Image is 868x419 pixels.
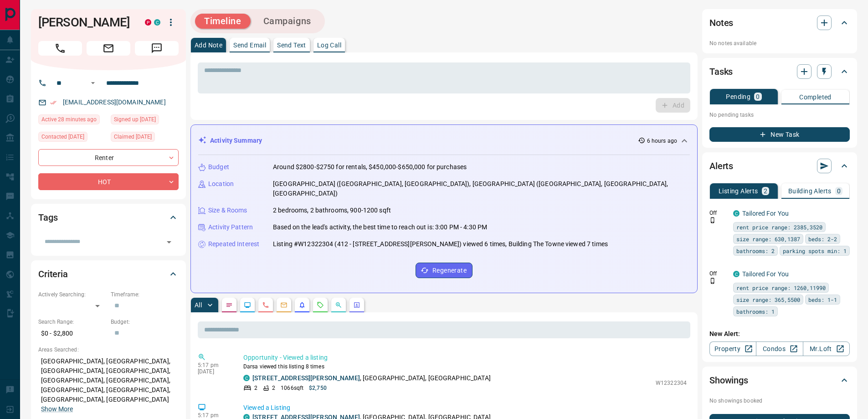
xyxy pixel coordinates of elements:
div: condos.ca [243,375,250,381]
svg: Push Notification Only [709,217,716,223]
button: Timeline [195,14,251,29]
p: Actively Searching: [38,290,106,299]
p: Areas Searched: [38,346,179,354]
p: Log Call [317,42,341,48]
p: $0 - $2,800 [38,326,106,341]
div: condos.ca [733,271,740,277]
span: bathrooms: 1 [736,307,775,316]
p: 6 hours ago [647,137,677,145]
p: 2 [254,384,257,392]
h1: [PERSON_NAME] [38,15,131,30]
p: Add Note [195,42,222,48]
p: Off [709,209,728,217]
svg: Listing Alerts [298,301,306,309]
span: beds: 2-2 [808,234,837,243]
svg: Email Verified [50,99,56,106]
p: Based on the lead's activity, the best time to reach out is: 3:00 PM - 4:30 PM [273,222,487,232]
button: New Task [709,127,850,142]
p: Activity Pattern [208,222,253,232]
p: Activity Summary [210,136,262,145]
div: Notes [709,12,850,34]
p: Around $2800-$2750 for rentals, $450,000-$650,000 for purchases [273,162,467,172]
p: Search Range: [38,318,106,326]
p: Opportunity - Viewed a listing [243,353,687,362]
div: Sun Apr 24 2022 [38,132,106,145]
p: Size & Rooms [208,206,247,215]
div: Alerts [709,155,850,177]
p: W12322304 [656,379,687,387]
p: New Alert: [709,329,850,339]
svg: Emails [280,301,288,309]
svg: Push Notification Only [709,278,716,284]
span: Message [135,41,179,56]
p: 2 bedrooms, 2 bathrooms, 900-1200 sqft [273,206,391,215]
span: rent price range: 2385,3520 [736,222,822,232]
div: Tue Sep 16 2025 [38,114,106,127]
svg: Lead Browsing Activity [244,301,251,309]
p: No pending tasks [709,108,850,122]
p: [DATE] [198,368,230,375]
div: Activity Summary6 hours ago [198,132,690,149]
div: condos.ca [733,210,740,217]
button: Campaigns [254,14,320,29]
div: HOT [38,173,179,190]
p: Listing Alerts [719,188,758,194]
a: Property [709,341,756,356]
h2: Alerts [709,159,733,173]
span: rent price range: 1260,11990 [736,283,826,292]
button: Open [163,236,175,248]
button: Show More [41,404,73,414]
svg: Notes [226,301,233,309]
p: Budget [208,162,229,172]
span: Active 28 minutes ago [41,115,97,124]
button: Open [87,78,98,88]
p: 5:17 pm [198,412,230,419]
svg: Opportunities [335,301,342,309]
a: [EMAIL_ADDRESS][DOMAIN_NAME] [63,98,166,106]
p: Timeframe: [111,290,179,299]
a: Tailored For You [742,270,789,278]
p: No notes available [709,39,850,47]
div: Tue Mar 15 2022 [111,114,179,127]
p: , [GEOGRAPHIC_DATA], [GEOGRAPHIC_DATA] [252,373,491,383]
p: Completed [799,94,832,100]
button: Regenerate [416,263,473,278]
span: beds: 1-1 [808,295,837,304]
p: Send Text [277,42,306,48]
span: size range: 630,1387 [736,234,800,243]
span: parking spots min: 1 [783,246,847,255]
span: size range: 365,5500 [736,295,800,304]
svg: Agent Actions [353,301,360,309]
h2: Notes [709,16,733,30]
p: Send Email [233,42,266,48]
p: 5:17 pm [198,362,230,368]
div: Tasks [709,61,850,83]
div: Tags [38,207,179,228]
div: Renter [38,149,179,166]
svg: Requests [317,301,324,309]
p: [GEOGRAPHIC_DATA], [GEOGRAPHIC_DATA], [GEOGRAPHIC_DATA], [GEOGRAPHIC_DATA], [GEOGRAPHIC_DATA], [G... [38,354,179,417]
p: 0 [837,188,841,194]
a: Mr.Loft [803,341,850,356]
h2: Tags [38,210,57,225]
p: Viewed a Listing [243,403,687,413]
p: 2 [272,384,275,392]
h2: Showings [709,373,748,388]
p: Repeated Interest [208,239,259,249]
h2: Criteria [38,267,68,281]
span: Call [38,41,82,56]
div: Criteria [38,263,179,285]
span: Signed up [DATE] [114,115,156,124]
p: 2 [764,188,767,194]
p: Budget: [111,318,179,326]
p: 1066 sqft [281,384,303,392]
div: Showings [709,369,850,391]
p: Off [709,269,728,278]
span: Claimed [DATE] [114,132,152,141]
p: $2,750 [309,384,327,392]
span: bathrooms: 2 [736,246,775,255]
a: Condos [756,341,803,356]
p: No showings booked [709,397,850,405]
p: Listing #W12322304 (412 - [STREET_ADDRESS][PERSON_NAME]) viewed 6 times, Building The Towne viewe... [273,239,608,249]
p: Building Alerts [788,188,832,194]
